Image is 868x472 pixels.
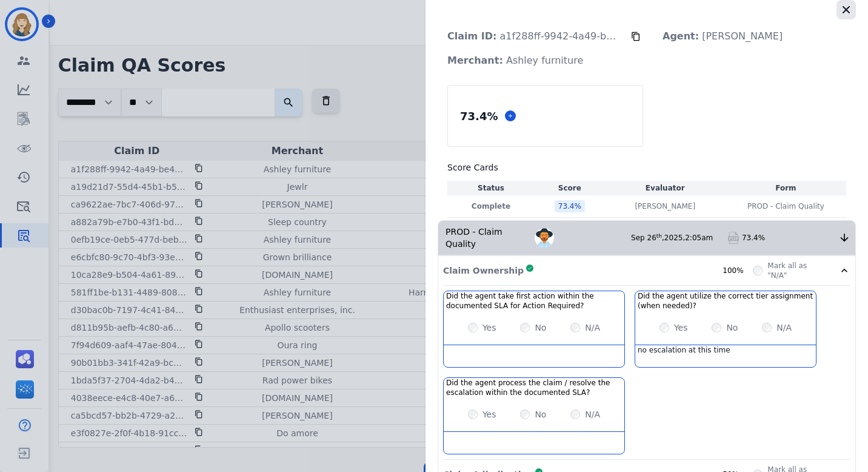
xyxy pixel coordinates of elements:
div: 73.4 % [555,200,585,212]
label: Mark all as "N/A" [767,261,824,280]
label: Yes [674,322,688,334]
span: 2:05am [685,234,713,242]
strong: Agent: [663,30,699,42]
div: Sep 26 , 2025 , [631,233,727,243]
p: a1f288ff-9942-4a49-be49-ef56177fa511 [438,24,631,49]
label: Yes [482,408,496,420]
th: Status [447,181,535,195]
strong: Merchant: [447,55,503,66]
th: Evaluator [605,181,726,195]
div: PROD - Claim Quality [438,221,535,255]
p: [PERSON_NAME] [635,201,695,211]
div: 100% [723,266,753,275]
th: Score [535,181,605,195]
p: Complete [450,201,532,211]
img: Avatar [535,228,554,248]
label: No [535,322,546,334]
h3: Score Cards [447,161,846,174]
label: N/A [585,322,600,334]
sup: th [656,233,662,239]
th: Form [726,181,846,195]
h3: Did the agent take first action within the documented SLA for Action Required? [446,291,622,311]
div: 73.4% [742,233,838,243]
label: N/A [776,322,792,334]
div: 73.4 % [458,106,500,127]
img: qa-pdf.svg [727,232,739,244]
h3: Did the agent utilize the correct tier assignment (when needed)? [638,291,813,311]
div: no escalation at this time [635,345,816,367]
p: [PERSON_NAME] [653,24,792,49]
p: Ashley furniture [438,49,593,73]
label: No [535,408,546,420]
p: Claim Ownership [443,265,524,277]
strong: Claim ID: [447,30,496,42]
label: No [726,322,738,334]
span: PROD - Claim Quality [747,201,824,211]
h3: Did the agent process the claim / resolve the escalation within the documented SLA? [446,378,622,397]
label: Yes [482,322,496,334]
label: N/A [585,408,600,420]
